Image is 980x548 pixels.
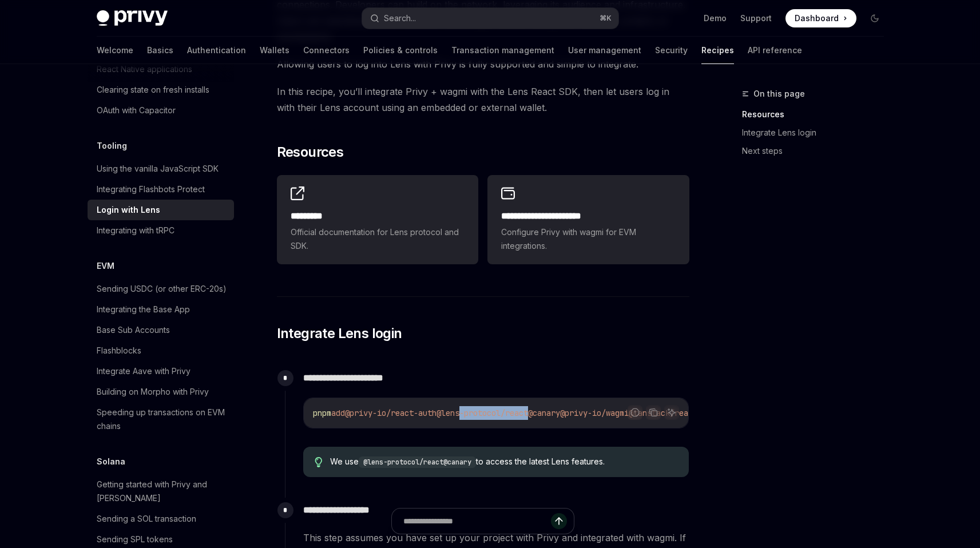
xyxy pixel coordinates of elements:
div: Login with Lens [97,203,160,217]
a: Integrating Flashbots Protect [88,179,234,200]
a: API reference [748,37,802,64]
div: Getting started with Privy and [PERSON_NAME] [97,478,227,505]
button: Toggle dark mode [866,9,884,27]
a: **** ****Official documentation for Lens protocol and SDK. [277,175,478,264]
span: @privy-io/wagmi [560,408,629,418]
span: pnpm [313,408,331,418]
button: Search...⌘K [362,8,618,29]
a: Welcome [97,37,133,64]
div: Flashblocks [97,344,141,358]
h5: Solana [97,455,125,468]
a: Sending a SOL transaction [88,509,234,529]
button: Report incorrect code [628,405,642,420]
button: Send message [551,513,567,529]
div: Base Sub Accounts [97,323,170,337]
div: Integrate Aave with Privy [97,364,191,378]
a: Clearing state on fresh installs [88,80,234,100]
div: Integrating the Base App [97,303,190,316]
span: Allowing users to log into Lens with Privy is fully supported and simple to integrate. [277,56,689,72]
span: Integrate Lens login [277,324,402,343]
a: Dashboard [785,9,856,27]
a: Transaction management [451,37,554,64]
h5: EVM [97,259,114,273]
div: Speeding up transactions on EVM chains [97,406,227,433]
span: Official documentation for Lens protocol and SDK. [291,225,465,253]
a: Login with Lens [88,200,234,220]
a: Wallets [260,37,289,64]
a: Basics [147,37,173,64]
a: Connectors [303,37,350,64]
a: Next steps [742,142,893,160]
div: Sending a SOL transaction [97,512,196,526]
a: Policies & controls [363,37,438,64]
a: Integrate Aave with Privy [88,361,234,382]
a: Base Sub Accounts [88,320,234,340]
a: Sending USDC (or other ERC-20s) [88,279,234,299]
div: Using the vanilla JavaScript SDK [97,162,219,176]
span: In this recipe, you’ll integrate Privy + wagmi with the Lens React SDK, then let users log in wit... [277,84,689,116]
a: Getting started with Privy and [PERSON_NAME] [88,474,234,509]
a: Authentication [187,37,246,64]
svg: Tip [315,457,323,467]
span: @privy-io/react-auth [345,408,437,418]
a: Flashblocks [88,340,234,361]
button: Ask AI [664,405,679,420]
button: Copy the contents from the code block [646,405,661,420]
a: Recipes [701,37,734,64]
div: Search... [384,11,416,25]
code: @lens-protocol/react@canary [359,456,476,468]
a: Security [655,37,688,64]
div: Integrating Flashbots Protect [97,182,205,196]
a: User management [568,37,641,64]
a: Support [740,13,772,24]
span: add [331,408,345,418]
a: Using the vanilla JavaScript SDK [88,158,234,179]
a: Resources [742,105,893,124]
div: Integrating with tRPC [97,224,174,237]
div: Building on Morpho with Privy [97,385,209,399]
span: ⌘ K [600,14,612,23]
div: OAuth with Capacitor [97,104,176,117]
a: Integrating the Base App [88,299,234,320]
a: Building on Morpho with Privy [88,382,234,402]
h5: Tooling [97,139,127,153]
a: OAuth with Capacitor [88,100,234,121]
span: @lens-protocol/react@canary [437,408,560,418]
img: dark logo [97,10,168,26]
div: Sending SPL tokens [97,533,173,546]
a: Speeding up transactions on EVM chains [88,402,234,436]
a: Integrate Lens login [742,124,893,142]
span: Resources [277,143,344,161]
div: Clearing state on fresh installs [97,83,209,97]
div: Sending USDC (or other ERC-20s) [97,282,227,296]
a: Demo [704,13,727,24]
span: Dashboard [795,13,839,24]
a: Integrating with tRPC [88,220,234,241]
div: We use to access the latest Lens features. [330,456,677,468]
span: Configure Privy with wagmi for EVM integrations. [501,225,675,253]
span: On this page [753,87,805,101]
